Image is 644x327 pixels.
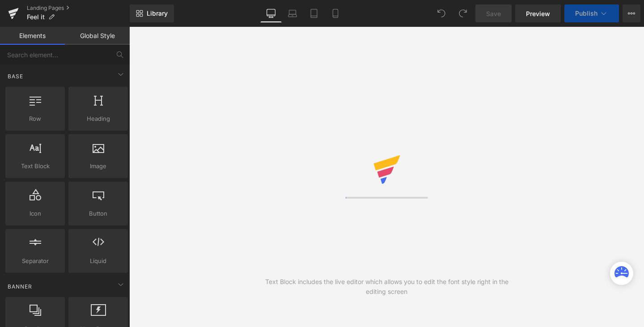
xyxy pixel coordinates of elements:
[8,161,62,171] span: Text Block
[27,13,45,21] span: Feel it
[71,209,125,218] span: Button
[575,10,597,17] span: Publish
[303,4,325,22] a: Tablet
[260,4,282,22] a: Desktop
[8,209,62,218] span: Icon
[71,256,125,266] span: Liquid
[454,4,472,22] button: Redo
[71,161,125,171] span: Image
[8,256,62,266] span: Separator
[7,282,33,291] span: Banner
[8,114,62,123] span: Row
[130,4,174,22] a: New Library
[7,72,24,81] span: Base
[526,9,550,18] span: Preview
[27,4,130,12] a: Landing Pages
[486,9,501,18] span: Save
[564,4,619,22] button: Publish
[623,4,640,22] button: More
[65,27,130,45] a: Global Style
[71,114,125,123] span: Heading
[282,4,303,22] a: Laptop
[325,4,346,22] a: Mobile
[147,9,168,17] span: Library
[515,4,561,22] a: Preview
[432,4,450,22] button: Undo
[258,277,516,297] div: Text Block includes the live editor which allows you to edit the font style right in the editing ...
